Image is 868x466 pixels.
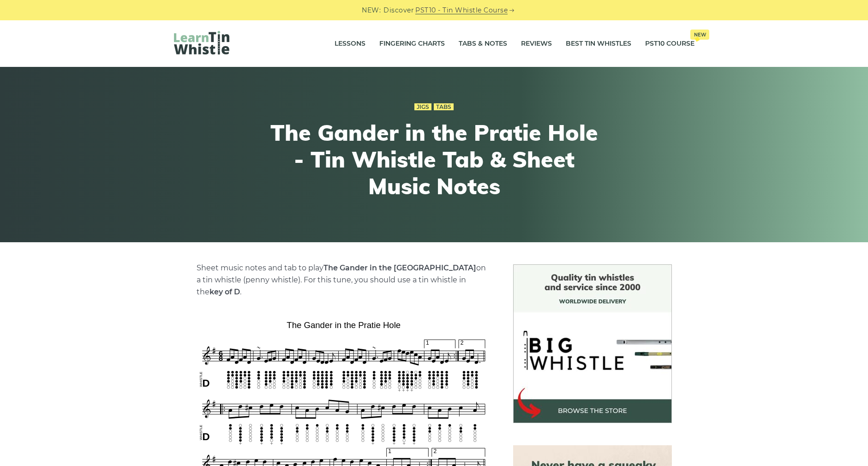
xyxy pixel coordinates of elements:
a: Reviews [521,32,552,55]
h1: The Gander in the Pratie Hole - Tin Whistle Tab & Sheet Music Notes [264,119,604,199]
a: Best Tin Whistles [566,32,631,55]
a: Tabs [434,103,454,111]
a: PST10 CourseNew [645,32,694,55]
img: LearnTinWhistle.com [174,31,229,54]
a: Fingering Charts [379,32,445,55]
span: New [690,30,709,40]
a: Tabs & Notes [459,32,507,55]
a: Jigs [414,103,431,111]
img: BigWhistle Tin Whistle Store [513,264,672,423]
p: Sheet music notes and tab to play on a tin whistle (penny whistle). For this tune, you should use... [197,262,491,298]
strong: key of D [210,287,240,296]
a: Lessons [335,32,365,55]
strong: The Gander in the [GEOGRAPHIC_DATA] [323,263,476,272]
